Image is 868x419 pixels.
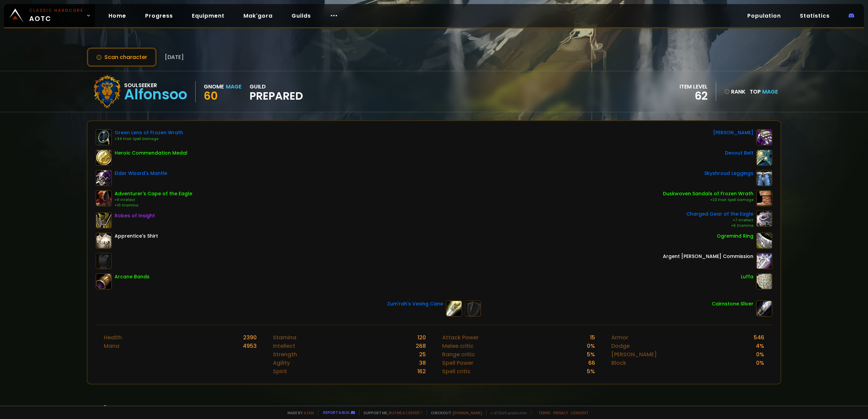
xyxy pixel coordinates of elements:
img: item-19141 [756,273,772,290]
div: Apprentice's Shirt [115,233,158,240]
div: 0 % [756,359,764,367]
div: guild [250,82,303,101]
a: a fan [304,410,314,415]
div: 66 [588,359,595,367]
img: item-13013 [96,170,112,186]
span: Prepared [250,91,303,101]
span: 60 [204,88,218,103]
div: 546 [754,333,764,342]
img: item-9461 [756,211,772,227]
img: item-10504 [96,129,112,145]
div: Intellect [273,342,295,350]
div: Arcane Bands [115,273,150,280]
div: Heroic Commendation Medal [115,149,188,157]
img: item-8285 [96,273,112,290]
a: Report a bug [323,410,350,415]
div: Robes of Insight [115,212,155,219]
div: Green Lens of Frozen Wrath [115,129,183,136]
a: Population [742,9,786,23]
small: Classic Hardcore [29,7,83,14]
div: Attack Power [442,333,479,342]
div: Melee critic [442,342,474,350]
span: Made by [283,410,314,415]
img: item-18083 [756,129,772,145]
div: Devout Belt [725,149,753,157]
div: 4953 [243,342,257,350]
div: Alfonsoo [124,89,187,100]
div: 0 % [587,342,595,350]
div: 25 [419,350,426,359]
div: +9 Intellect [115,197,192,203]
a: Mak'gora [238,9,278,23]
a: Classic HardcoreAOTC [4,4,95,27]
div: 5 % [587,367,595,376]
img: item-16696 [756,149,772,166]
img: item-10258 [96,190,112,206]
div: Dodge [611,342,630,350]
button: Scan character [87,47,157,67]
div: Spell critic [442,367,471,376]
span: Mage [762,88,778,96]
span: Support me, [359,410,422,415]
span: AOTC [29,7,83,24]
img: item-10058 [756,190,772,206]
div: 5 % [587,350,595,359]
img: item-6096 [96,233,112,249]
div: Stamina [273,333,296,342]
div: Agility [273,359,290,367]
div: Spell Power [442,359,473,367]
a: Buy me a coffee [389,410,422,415]
div: Top [750,87,778,96]
div: Zum'rah's Vexing Cane [387,300,443,307]
div: Cairnstone Sliver [712,300,753,307]
div: Ogremind Ring [717,233,753,240]
div: Skyshroud Leggings [704,170,753,177]
img: item-9654 [756,300,772,317]
div: +10 Stamina [115,203,192,208]
div: 62 [679,91,708,101]
a: [DOMAIN_NAME] [453,410,482,415]
div: 2390 [243,333,257,342]
div: Spirit [273,367,287,376]
div: +7 Intellect [686,218,753,223]
div: 162 [417,367,426,376]
a: Consent [571,410,589,415]
img: item-940 [96,212,112,228]
div: Charged Gear of the Eagle [686,211,753,218]
div: Argent [PERSON_NAME] Commission [663,253,753,260]
span: [DATE] [165,53,184,61]
div: Mage [226,82,241,91]
div: 120 [417,333,426,342]
div: Range critic [442,350,475,359]
div: Adventurer's Cape of the Eagle [115,190,192,197]
div: 4 % [756,342,764,350]
a: Progress [140,9,178,23]
a: Terms [538,410,551,415]
div: 15 [590,333,595,342]
a: Privacy [553,410,568,415]
div: Strength [273,350,297,359]
div: +34 Frost Spell Damage [115,136,183,142]
img: item-15799 [96,149,112,166]
div: Gnome [204,82,224,91]
div: item level [679,82,708,91]
div: +6 Stamina [686,223,753,228]
div: Armor [611,333,628,342]
div: Soulseeker [124,81,187,89]
img: item-13170 [756,170,772,186]
span: Checkout [427,410,482,415]
div: Duskwoven Sandals of Frozen Wrath [663,190,753,197]
a: Home [103,9,132,23]
img: item-1993 [756,233,772,249]
div: Luffa [741,273,753,280]
a: Guilds [286,9,316,23]
div: Block [611,359,626,367]
div: 38 [419,359,426,367]
div: Health [104,333,122,342]
div: [PERSON_NAME] [611,350,657,359]
a: Statistics [794,9,835,23]
img: item-18082 [446,300,462,317]
div: rank [724,87,746,96]
span: v. d752d5 - production [486,410,527,415]
div: Elder Wizard's Mantle [115,170,167,177]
